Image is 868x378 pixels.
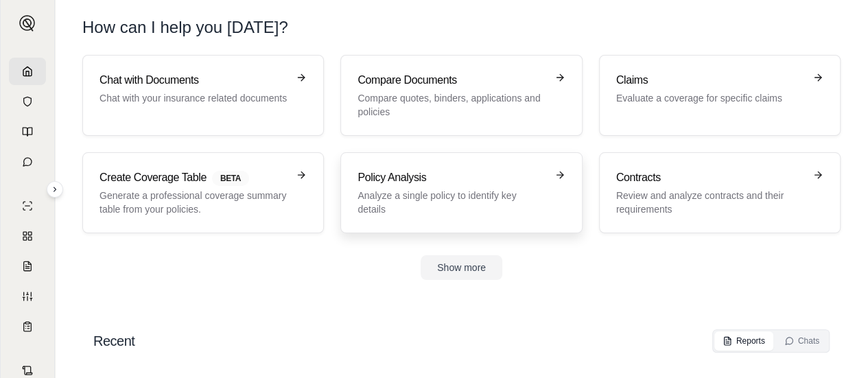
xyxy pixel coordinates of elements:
[616,169,804,186] h3: Contracts
[723,335,765,346] div: Reports
[14,10,41,37] button: Expand sidebar
[93,331,134,351] h2: Recent
[9,222,46,250] a: Policy Comparisons
[9,252,46,280] a: Claim Coverage
[47,181,63,198] button: Expand sidebar
[9,313,46,340] a: Coverage Table
[616,91,804,105] p: Evaluate a coverage for specific claims
[9,148,46,176] a: Chat
[9,192,46,220] a: Single Policy
[9,58,46,85] a: Home
[421,255,502,280] button: Show more
[616,189,804,216] p: Review and analyze contracts and their requirements
[9,88,46,115] a: Documents Vault
[99,91,288,105] p: Chat with your insurance related documents
[599,55,841,136] a: ClaimsEvaluate a coverage for specific claims
[776,331,828,351] button: Chats
[357,169,546,186] h3: Policy Analysis
[82,55,324,136] a: Chat with DocumentsChat with your insurance related documents
[340,55,582,136] a: Compare DocumentsCompare quotes, binders, applications and policies
[82,16,841,38] h1: How can I help you [DATE]?
[340,152,582,233] a: Policy AnalysisAnalyze a single policy to identify key details
[357,91,546,119] p: Compare quotes, binders, applications and policies
[784,335,819,346] div: Chats
[714,331,773,351] button: Reports
[357,72,546,88] h3: Compare Documents
[99,189,288,216] p: Generate a professional coverage summary table from your policies.
[212,171,249,186] span: BETA
[599,152,841,233] a: ContractsReview and analyze contracts and their requirements
[357,189,546,216] p: Analyze a single policy to identify key details
[82,152,324,233] a: Create Coverage TableBETAGenerate a professional coverage summary table from your policies.
[19,15,36,32] img: Expand sidebar
[99,169,288,186] h3: Create Coverage Table
[616,72,804,88] h3: Claims
[99,72,288,88] h3: Chat with Documents
[9,118,46,145] a: Prompt Library
[9,283,46,310] a: Custom Report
